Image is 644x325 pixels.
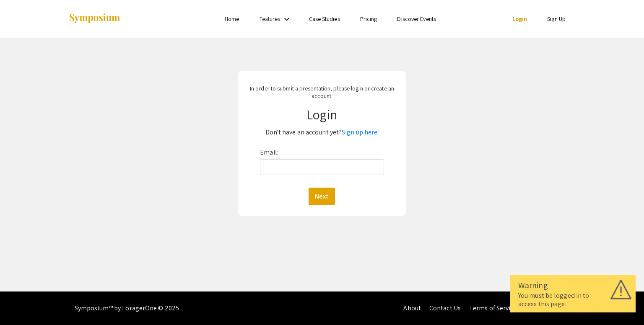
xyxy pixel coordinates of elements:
div: Symposium™ by ForagerOne © 2025 [75,291,179,325]
a: Features [260,15,280,23]
img: Symposium by ForagerOne [68,13,121,24]
a: About [403,304,421,312]
a: Sign up here. [342,128,379,137]
a: Terms of Service [469,304,517,312]
p: In order to submit a presentation, please login or create an account. [244,85,399,100]
div: Warning [518,279,627,291]
a: Pricing [360,15,377,23]
a: Discover Events [397,15,436,23]
mat-icon: Expand Features list [282,14,292,24]
a: Contact Us [429,304,461,312]
a: Home [225,15,239,23]
a: Sign Up [547,15,566,23]
p: Don't have an account yet? [244,126,399,139]
label: Email: [260,146,278,159]
button: Next [309,188,335,205]
h1: Login [244,106,399,122]
div: You must be logged in to access this page. [518,291,627,308]
a: Case Studies [309,15,340,23]
a: Login [512,15,527,23]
